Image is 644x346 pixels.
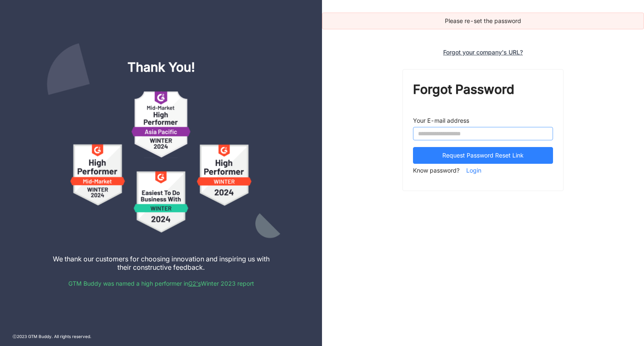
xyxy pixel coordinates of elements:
[188,280,201,287] a: G2's
[443,49,523,56] div: Forgot your company's URL?
[413,147,553,164] button: Request Password Reset Link
[413,164,553,181] div: Know password?
[466,164,481,177] span: Login
[442,151,524,160] span: Request Password Reset Link
[413,116,469,125] label: Your E-mail address
[445,17,521,24] span: Please re-set the password
[413,80,553,116] div: Forgot Password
